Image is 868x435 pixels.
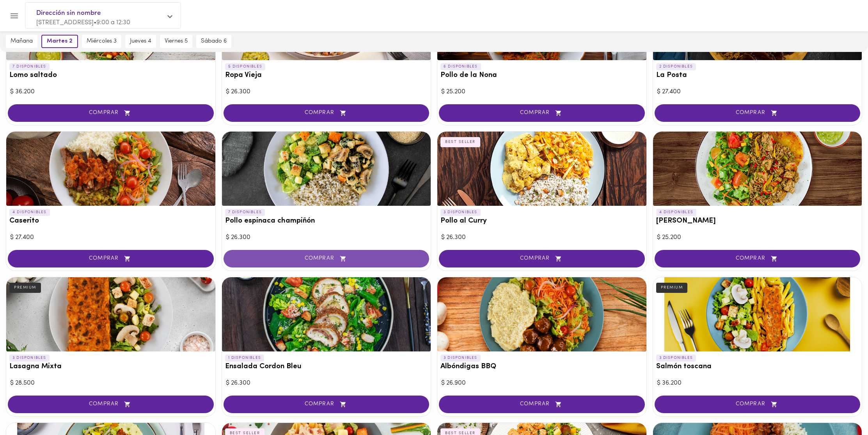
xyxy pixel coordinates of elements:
[664,401,851,408] span: COMPRAR
[233,255,420,262] span: COMPRAR
[225,63,266,70] p: 5 DISPONIBLES
[10,379,211,388] div: $ 28.500
[437,277,646,351] div: Albóndigas BBQ
[656,217,859,225] h3: [PERSON_NAME]
[656,283,688,293] div: PREMIUM
[224,104,430,122] button: COMPRAR
[9,283,41,293] div: PREMIUM
[9,217,212,225] h3: Caserito
[664,110,851,116] span: COMPRAR
[8,396,214,413] button: COMPRAR
[10,233,211,242] div: $ 27.400
[653,132,862,206] div: Arroz chaufa
[440,209,481,216] p: 3 DISPONIBLES
[9,71,212,80] h3: Lomo saltado
[11,38,33,45] span: mañana
[8,104,214,122] button: COMPRAR
[41,35,78,48] button: martes 2
[655,396,861,413] button: COMPRAR
[196,35,231,48] button: sábado 6
[439,250,645,267] button: COMPRAR
[440,71,643,80] h3: Pollo de la Nona
[87,38,117,45] span: miércoles 3
[222,132,431,206] div: Pollo espinaca champiñón
[656,71,859,80] h3: La Posta
[233,110,420,116] span: COMPRAR
[224,396,430,413] button: COMPRAR
[656,355,696,362] p: 3 DISPONIBLES
[5,6,24,25] button: Menu
[47,38,73,45] span: martes 2
[449,401,635,408] span: COMPRAR
[657,87,858,96] div: $ 27.400
[656,209,697,216] p: 4 DISPONIBLES
[6,35,37,48] button: mañana
[130,38,151,45] span: jueves 4
[441,87,643,96] div: $ 25.200
[225,71,428,80] h3: Ropa Vieja
[8,250,214,267] button: COMPRAR
[222,277,431,351] div: Ensalada Cordon Bleu
[18,401,204,408] span: COMPRAR
[225,355,264,362] p: 1 DISPONIBLES
[657,379,858,388] div: $ 36.200
[125,35,156,48] button: jueves 4
[233,401,420,408] span: COMPRAR
[440,363,643,371] h3: Albóndigas BBQ
[441,233,643,242] div: $ 26.300
[6,277,215,351] div: Lasagna Mixta
[9,209,50,216] p: 4 DISPONIBLES
[437,132,646,206] div: Pollo al Curry
[201,38,227,45] span: sábado 6
[440,217,643,225] h3: Pollo al Curry
[225,363,428,371] h3: Ensalada Cordon Bleu
[657,233,858,242] div: $ 25.200
[449,110,635,116] span: COMPRAR
[9,355,50,362] p: 3 DISPONIBLES
[449,255,635,262] span: COMPRAR
[160,35,192,48] button: viernes 5
[441,379,643,388] div: $ 26.900
[225,209,265,216] p: 7 DISPONIBLES
[9,363,212,371] h3: Lasagna Mixta
[823,390,860,427] iframe: Messagebird Livechat Widget
[36,20,130,26] span: [STREET_ADDRESS] • 9:00 a 12:30
[439,104,645,122] button: COMPRAR
[224,250,430,267] button: COMPRAR
[656,63,696,70] p: 2 DISPONIBLES
[225,217,428,225] h3: Pollo espinaca champiñón
[226,379,427,388] div: $ 26.300
[165,38,188,45] span: viernes 5
[6,132,215,206] div: Caserito
[10,87,211,96] div: $ 36.200
[226,233,427,242] div: $ 26.300
[439,396,645,413] button: COMPRAR
[653,277,862,351] div: Salmón toscana
[82,35,121,48] button: miércoles 3
[655,104,861,122] button: COMPRAR
[440,63,481,70] p: 6 DISPONIBLES
[18,255,204,262] span: COMPRAR
[664,255,851,262] span: COMPRAR
[226,87,427,96] div: $ 26.300
[655,250,861,267] button: COMPRAR
[18,110,204,116] span: COMPRAR
[9,63,50,70] p: 7 DISPONIBLES
[656,363,859,371] h3: Salmón toscana
[440,355,481,362] p: 3 DISPONIBLES
[36,8,162,18] span: Dirección sin nombre
[440,137,480,147] div: BEST SELLER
